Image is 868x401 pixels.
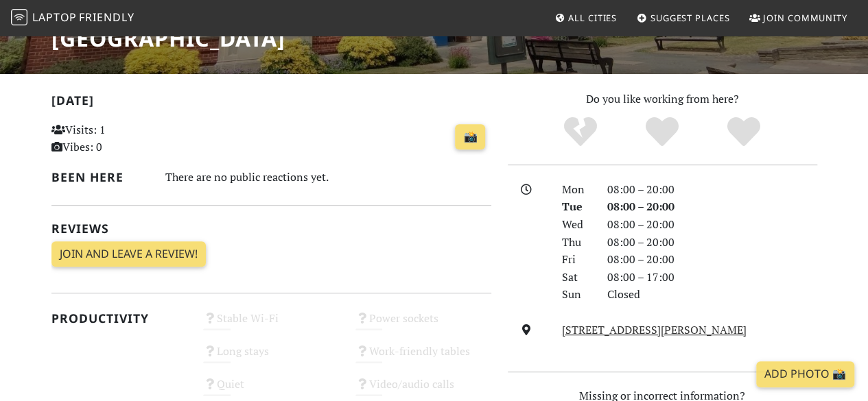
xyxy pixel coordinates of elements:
div: 08:00 – 20:00 [599,251,825,269]
p: Do you like working from here? [508,90,817,108]
div: Wed [554,216,599,234]
div: 08:00 – 17:00 [599,269,825,287]
a: Join Community [744,5,853,30]
div: Work-friendly tables [347,341,500,374]
a: Join and leave a review! [51,241,206,267]
h2: Reviews [51,221,491,236]
h1: [GEOGRAPHIC_DATA] [51,25,285,51]
div: Sat [554,269,599,287]
a: Add Photo 📸 [756,361,854,387]
div: 08:00 – 20:00 [599,216,825,234]
div: There are no public reactions yet. [165,167,491,187]
div: Yes [622,115,703,149]
span: Laptop [32,10,77,25]
a: Suggest Places [631,5,736,30]
div: 08:00 – 20:00 [599,234,825,252]
div: Closed [599,286,825,304]
span: Suggest Places [650,12,730,24]
span: All Cities [568,12,617,24]
div: Definitely! [703,115,784,149]
h2: Been here [51,170,149,184]
div: Long stays [195,341,347,374]
div: Power sockets [347,308,500,341]
div: Fri [554,251,599,269]
div: Sun [554,286,599,304]
span: Join Community [763,12,847,24]
div: 08:00 – 20:00 [599,181,825,199]
p: Visits: 1 Vibes: 0 [51,121,187,156]
div: Stable Wi-Fi [195,308,347,341]
a: All Cities [549,5,622,30]
div: Thu [554,234,599,252]
div: Mon [554,181,599,199]
a: [STREET_ADDRESS][PERSON_NAME] [562,322,747,337]
div: No [540,115,622,149]
a: LaptopFriendly LaptopFriendly [11,6,134,30]
span: Friendly [79,10,134,25]
div: 08:00 – 20:00 [599,198,825,216]
img: LaptopFriendly [11,9,27,25]
div: Tue [554,198,599,216]
a: 📸 [455,124,485,150]
h2: [DATE] [51,93,491,113]
h2: Productivity [51,311,187,326]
